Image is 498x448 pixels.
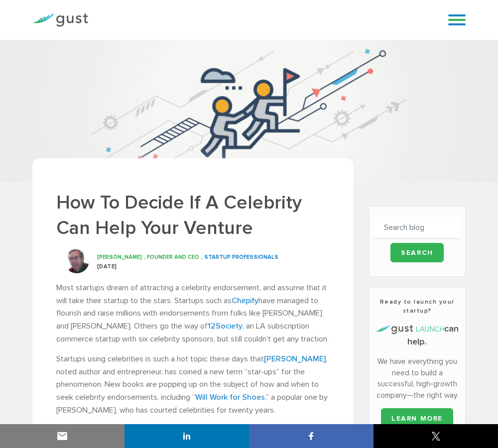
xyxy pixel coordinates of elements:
img: Gust Logo [32,13,88,27]
span: [DATE] [97,263,117,270]
img: twitter sharing button [430,430,442,442]
img: email sharing button [56,430,68,442]
input: Search [390,243,444,262]
img: Martin Zwilling [64,248,89,273]
a: [PERSON_NAME] [264,354,326,363]
a: Chirpify [232,296,258,305]
h1: How To Decide If A Celebrity Can Help Your Venture [56,190,330,240]
span: [PERSON_NAME] [97,254,142,260]
a: Will Work for Shoes [195,392,265,402]
h3: Ready to launch your startup? [374,297,460,315]
input: Search blog [374,217,460,239]
span: , Founder and CEO [144,254,199,260]
h4: can help. [374,323,460,348]
img: linkedin sharing button [181,430,193,442]
a: 12Society [208,321,243,331]
a: LEARN MORE [381,408,453,428]
p: We have everything you need to build a successful, high-growth company—the right way. [374,356,460,401]
p: Startups using celebrities is such a hot topic these days that , noted author and entrepreneur, h... [56,352,330,416]
p: Most startups dream of attracting a celebrity endorsement, and assume that it will take their sta... [56,281,330,345]
img: facebook sharing button [305,430,317,442]
span: , Startup Professionals [201,254,278,260]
